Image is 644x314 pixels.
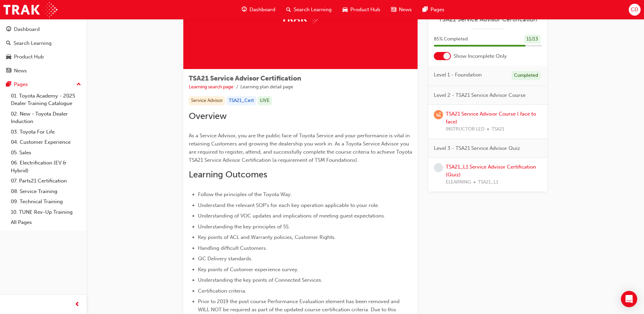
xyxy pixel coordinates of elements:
span: Certification criteria. [198,288,246,294]
span: TSA21_L1 [478,178,498,186]
span: Key points of Customer experience survey. [198,266,299,273]
a: search-iconSearch Learning [281,3,337,17]
a: TSA21 Service Advisor Course ( face to face) [446,111,536,125]
a: 09. Technical Training [8,196,84,207]
img: Trak [3,2,57,17]
span: Handling difficult Customers. [198,245,267,251]
span: learningRecordVerb_WAITLIST-icon [434,110,443,119]
span: Understanding of VOC updates and implications of meeting guest expectations. [198,213,385,219]
a: Product Hub [3,51,84,63]
span: Search Learning [294,6,332,14]
span: As a Service Advisor, you are the public face of Toyota Service and your performance is vital in ... [189,133,413,163]
a: 06. Electrification (EV & Hybrid) [8,158,84,176]
a: Learning search page [189,84,234,90]
div: TSA21_Cert [226,96,256,105]
a: car-iconProduct Hub [337,3,386,17]
span: Level 3 - TSA21 Service Advisor Quiz [434,144,520,152]
span: TSA21 Service Advisor Certification [189,74,301,82]
a: 10. TUNE Rev-Up Training [8,207,84,217]
a: guage-iconDashboard [236,3,281,17]
span: Level 2 - TSA21 Service Advisor Course [434,91,526,99]
a: 03. Toyota For Life [8,127,84,137]
a: TSA21_L1 Service Advisor Certification (Quiz) [446,164,536,178]
span: search-icon [6,40,11,47]
a: news-iconNews [386,3,417,17]
span: CD [631,6,638,14]
span: Learning Outcomes [189,169,267,180]
span: car-icon [6,54,11,60]
div: Open Intercom Messenger [621,291,637,307]
span: Understanding the key principles of 5S. [198,224,290,230]
a: All Pages [8,217,84,228]
span: INSTRUCTOR LED [446,125,484,133]
a: Dashboard [3,23,84,36]
span: Overview [189,111,227,121]
span: guage-icon [6,27,11,33]
div: Dashboard [14,25,40,33]
span: Understand the relevant SOP's for each key operation applicable to your role. [198,202,379,208]
span: TSA21 [492,125,504,133]
span: pages-icon [423,5,428,14]
span: pages-icon [6,82,11,88]
div: LIVE [258,96,272,105]
span: news-icon [6,68,11,74]
div: Search Learning [14,39,52,47]
span: Follow the principles of the Toyota Way. [198,191,292,197]
span: car-icon [343,5,348,14]
div: Service Advisor [189,96,225,105]
div: 11 / 13 [524,35,540,44]
div: Product Hub [14,53,44,61]
span: up-icon [76,80,81,89]
span: News [399,6,412,14]
span: learningRecordVerb_NONE-icon [434,163,443,172]
button: CD [629,4,641,16]
span: guage-icon [242,5,247,14]
span: prev-icon [75,300,80,309]
a: News [3,65,84,77]
span: ELEARNING [446,178,471,186]
a: 01. Toyota Academy - 2025 Dealer Training Catalogue [8,91,84,109]
span: Pages [430,6,444,14]
span: search-icon [286,5,291,14]
span: QC Delivery standards. [198,256,253,262]
span: Dashboard [250,6,275,14]
div: News [14,67,27,75]
a: pages-iconPages [417,3,450,17]
button: DashboardSearch LearningProduct HubNews [3,22,84,78]
span: Product Hub [350,6,380,14]
a: 02. New - Toyota Dealer Induction [8,109,84,127]
a: 05. Sales [8,147,84,158]
button: Pages [3,78,84,91]
li: Learning plan detail page [240,83,293,91]
a: 08. Service Training [8,186,84,197]
span: Understanding the key points of Connected Services. [198,277,323,283]
div: Completed [512,71,540,80]
span: news-icon [391,5,396,14]
span: Key points of ACL and Warranty policies, Customer Rights. [198,234,336,240]
span: Show Incomplete Only [454,52,507,60]
a: Search Learning [3,37,84,50]
span: Level 1 - Foundation [434,71,482,79]
a: TSA21 Service Advisor Certification [434,16,542,23]
span: 85 % Completed [434,35,468,43]
a: 04. Customer Experience [8,137,84,147]
a: 07. Parts21 Certification [8,176,84,186]
div: Pages [14,81,28,88]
